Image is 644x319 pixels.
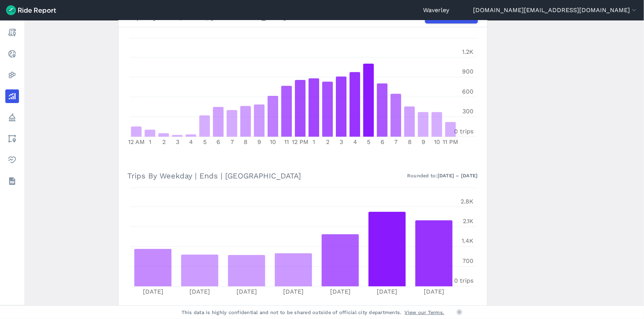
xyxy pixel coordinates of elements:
[367,138,370,145] tspan: 5
[394,138,398,145] tspan: 7
[405,309,445,316] a: View our Terms.
[434,138,440,145] tspan: 10
[283,288,304,295] tspan: [DATE]
[143,288,163,295] tspan: [DATE]
[421,138,425,145] tspan: 9
[462,88,473,95] tspan: 600
[5,89,19,103] a: Analyze
[6,5,56,15] img: Ride Report
[380,138,384,145] tspan: 6
[454,128,473,135] tspan: 0 trips
[423,6,449,15] a: Waverley
[5,132,19,145] a: Areas
[473,6,638,15] button: [DOMAIN_NAME][EMAIL_ADDRESS][DOMAIN_NAME]
[292,138,309,145] tspan: 12 PM
[462,257,473,264] tspan: 700
[454,277,473,285] tspan: 0 trips
[284,138,289,145] tspan: 11
[437,173,478,178] strong: [DATE] – [DATE]
[216,138,220,145] tspan: 6
[5,47,19,61] a: Realtime
[236,288,257,295] tspan: [DATE]
[463,217,473,225] tspan: 2.1K
[326,138,329,145] tspan: 2
[462,68,473,75] tspan: 900
[407,172,478,179] div: Rounded to:
[377,288,397,295] tspan: [DATE]
[5,153,19,167] a: Health
[244,138,248,145] tspan: 8
[462,48,473,55] tspan: 1.2K
[230,138,233,145] tspan: 7
[5,174,19,188] a: Datasets
[270,138,276,145] tspan: 10
[443,138,458,145] tspan: 11 PM
[149,138,151,145] tspan: 1
[340,138,343,145] tspan: 3
[175,138,179,145] tspan: 3
[330,288,351,295] tspan: [DATE]
[461,198,473,205] tspan: 2.8K
[257,138,261,145] tspan: 9
[5,26,19,39] a: Report
[190,288,210,295] tspan: [DATE]
[353,138,357,145] tspan: 4
[313,138,315,145] tspan: 1
[424,288,444,295] tspan: [DATE]
[203,138,206,145] tspan: 5
[462,238,473,245] tspan: 1.4K
[162,138,165,145] tspan: 2
[128,138,145,145] tspan: 12 AM
[189,138,193,145] tspan: 4
[128,165,478,186] h3: Trips By Weekday | Ends | [GEOGRAPHIC_DATA]
[5,111,19,124] a: Policy
[462,108,473,115] tspan: 300
[407,138,411,145] tspan: 8
[5,68,19,82] a: Heatmaps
